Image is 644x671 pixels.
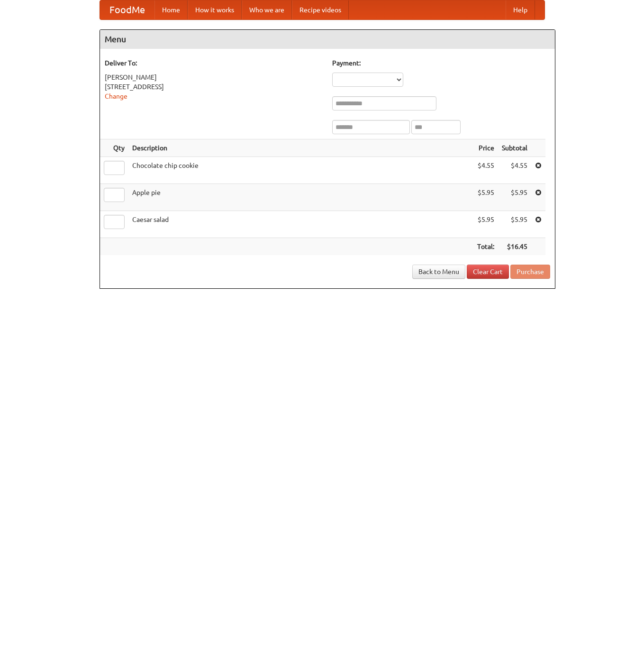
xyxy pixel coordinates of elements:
[242,0,292,19] a: Who we are
[100,30,555,49] h4: Menu
[473,184,498,211] td: $5.95
[128,157,473,184] td: Chocolate chip cookie
[128,139,473,157] th: Description
[498,139,531,157] th: Subtotal
[105,92,127,100] a: Change
[498,157,531,184] td: $4.55
[473,157,498,184] td: $4.55
[498,184,531,211] td: $5.95
[412,265,465,279] a: Back to Menu
[467,265,509,279] a: Clear Cart
[332,58,550,68] h5: Payment:
[473,238,498,256] th: Total:
[105,73,323,82] div: [PERSON_NAME]
[188,0,242,19] a: How it works
[473,139,498,157] th: Price
[292,0,349,19] a: Recipe videos
[154,0,188,19] a: Home
[498,238,531,256] th: $16.45
[510,265,550,279] button: Purchase
[473,211,498,238] td: $5.95
[100,0,154,19] a: FoodMe
[128,211,473,238] td: Caesar salad
[128,184,473,211] td: Apple pie
[105,58,323,68] h5: Deliver To:
[506,0,535,19] a: Help
[100,139,128,157] th: Qty
[105,82,323,92] div: [STREET_ADDRESS]
[498,211,531,238] td: $5.95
